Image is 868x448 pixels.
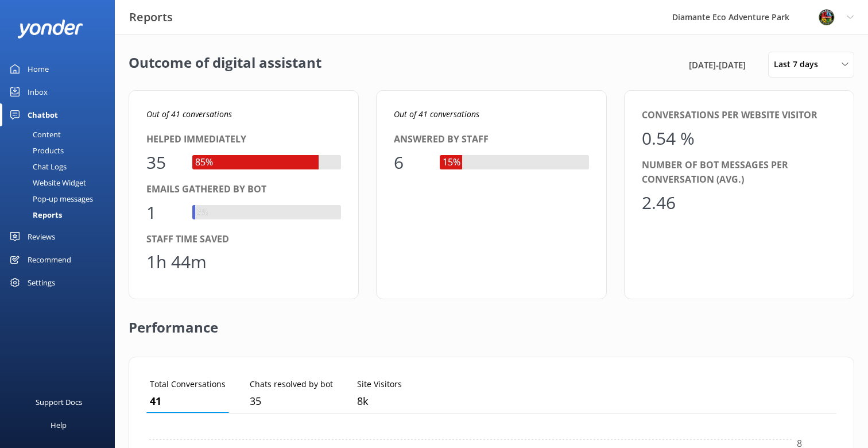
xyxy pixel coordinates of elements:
div: 2.46 [642,189,676,217]
div: Products [7,142,64,159]
i: Out of 41 conversations [394,109,479,119]
div: Chat Logs [7,159,67,175]
p: 7,584 [357,393,402,410]
div: Answered by staff [394,132,588,147]
div: 2% [192,205,211,220]
div: 0.54 % [642,125,695,152]
div: Helped immediately [146,132,341,147]
p: 35 [250,393,333,410]
div: Content [7,126,61,142]
i: Out of 41 conversations [146,109,232,119]
div: 1 [146,199,181,226]
div: Help [51,414,67,437]
div: Reports [7,207,62,223]
img: 831-1756915225.png [818,9,835,26]
div: Recommend [28,248,71,271]
div: Home [28,57,49,80]
a: Chat Logs [7,159,115,175]
div: 15% [440,155,463,170]
div: Number of bot messages per conversation (avg.) [642,158,836,187]
div: Emails gathered by bot [146,182,341,197]
div: 1h 44m [146,248,207,276]
a: Content [7,126,115,142]
div: 6 [394,149,428,176]
h2: Performance [129,299,218,345]
p: 41 [150,393,226,410]
div: Inbox [28,80,48,103]
p: Site Visitors [357,378,402,391]
img: yonder-white-logo.png [17,20,83,38]
div: Conversations per website visitor [642,108,836,123]
h2: Outcome of digital assistant [129,52,321,78]
p: Chats resolved by bot [250,378,333,391]
div: Pop-up messages [7,191,93,207]
div: Staff time saved [146,232,341,247]
div: Settings [28,271,55,294]
span: Last 7 days [774,58,825,71]
a: Reports [7,207,115,223]
span: [DATE] - [DATE] [689,58,746,72]
a: Website Widget [7,175,115,191]
p: Total Conversations [150,378,226,391]
div: Support Docs [36,391,82,414]
a: Products [7,142,115,159]
div: Reviews [28,225,55,248]
h3: Reports [129,8,173,26]
div: Chatbot [28,103,58,126]
a: Pop-up messages [7,191,115,207]
div: 85% [192,155,216,170]
div: Website Widget [7,175,86,191]
div: 35 [146,149,181,176]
